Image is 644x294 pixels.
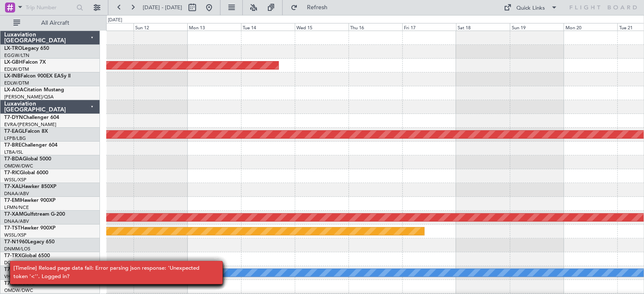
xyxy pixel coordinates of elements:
a: LFMN/NCE [4,204,29,211]
a: DNAA/ABV [4,191,29,197]
a: T7-EAGLFalcon 8X [4,129,48,134]
a: T7-DYNChallenger 604 [4,115,59,120]
a: T7-EMIHawker 900XP [4,198,55,203]
div: Quick Links [516,4,545,13]
a: T7-XAMGulfstream G-200 [4,212,65,217]
div: [DATE] [108,17,122,24]
button: All Aircraft [9,16,91,30]
span: LX-AOA [4,88,24,93]
div: Sat 11 [80,23,134,31]
div: Sat 18 [456,23,510,31]
span: LX-GBH [4,60,23,65]
a: LX-TROLegacy 650 [4,46,49,51]
a: WSSL/XSP [4,232,26,238]
button: Quick Links [500,1,562,14]
div: Sun 12 [134,23,187,31]
a: LX-GBHFalcon 7X [4,60,46,65]
a: EDLW/DTM [4,80,29,86]
a: OMDW/DWC [4,163,33,169]
a: T7-N1960Legacy 650 [4,240,55,245]
span: T7-TST [4,226,21,231]
span: T7-BDA [4,157,23,162]
div: Wed 15 [295,23,348,31]
span: T7-EMI [4,198,21,203]
input: Trip Number [26,1,74,14]
div: Thu 16 [348,23,402,31]
div: Mon 13 [187,23,241,31]
a: LX-INBFalcon 900EX EASy II [4,74,71,79]
a: T7-BDAGlobal 5000 [4,157,51,162]
span: [DATE] - [DATE] [143,4,182,11]
span: All Aircraft [22,20,89,26]
span: T7-N1960 [4,240,28,245]
div: Sun 19 [510,23,563,31]
span: Refresh [299,5,335,10]
span: T7-XAM [4,212,24,217]
div: Mon 20 [563,23,617,31]
a: WSSL/XSP [4,177,26,183]
span: LX-TRO [4,46,22,51]
a: LTBA/ISL [4,149,23,155]
div: Fri 17 [402,23,456,31]
span: T7-XAL [4,184,21,189]
span: T7-EAGL [4,129,25,134]
div: Tue 14 [241,23,295,31]
a: T7-BREChallenger 604 [4,143,58,148]
span: T7-DYN [4,115,23,120]
a: T7-XALHawker 850XP [4,184,56,189]
a: LX-AOACitation Mustang [4,88,64,93]
a: EDLW/DTM [4,66,29,72]
a: DNMM/LOS [4,246,30,252]
a: [PERSON_NAME]/QSA [4,94,54,100]
a: LFPB/LBG [4,135,26,142]
a: DNAA/ABV [4,218,29,224]
div: [Timeline] Reload page data fail: Error parsing json response: 'Unexpected token '<''. Logged in? [13,264,210,281]
a: T7-RICGlobal 6000 [4,170,48,175]
button: Refresh [287,1,337,14]
a: T7-TSTHawker 900XP [4,226,55,231]
a: EVRA/[PERSON_NAME] [4,121,56,128]
span: LX-INB [4,74,21,79]
span: T7-RIC [4,170,20,175]
span: T7-BRE [4,143,21,148]
a: EGGW/LTN [4,52,29,59]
